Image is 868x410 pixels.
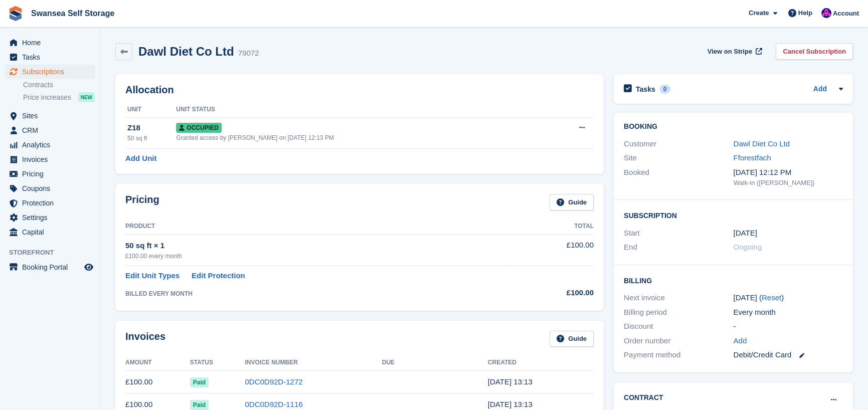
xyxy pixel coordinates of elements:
[762,293,781,302] a: Reset
[624,138,734,150] div: Customer
[127,122,176,134] div: Z18
[125,331,165,347] h2: Invoices
[734,335,747,347] a: Add
[734,228,757,239] time: 2025-03-26 01:00:00 UTC
[821,8,831,18] img: Donna Davies
[488,355,594,371] th: Created
[125,240,507,252] div: 50 sq ft × 1
[5,211,95,225] a: menu
[507,234,594,266] td: £100.00
[190,355,245,371] th: Status
[624,335,734,347] div: Order number
[550,194,594,211] a: Guide
[192,270,245,282] a: Edit Protection
[488,377,533,386] time: 2025-07-26 12:13:42 UTC
[5,65,95,79] a: menu
[245,400,302,408] a: 0DC0D92D-1116
[708,47,752,57] span: View on Stripe
[734,167,843,178] div: [DATE] 12:12 PM
[125,252,507,261] div: £100.00 every month
[22,181,82,195] span: Coupons
[125,102,176,118] th: Unit
[5,181,95,195] a: menu
[5,167,95,181] a: menu
[27,5,118,22] a: Swansea Self Storage
[9,248,100,258] span: Storefront
[624,210,843,220] h2: Subscription
[22,65,82,79] span: Subscriptions
[127,134,176,143] div: 50 sq ft
[624,307,734,318] div: Billing period
[734,139,790,148] a: Dawl Diet Co Ltd
[238,48,259,59] div: 79072
[734,307,843,318] div: Every month
[125,219,507,235] th: Product
[704,43,764,60] a: View on Stripe
[734,321,843,332] div: -
[798,8,812,18] span: Help
[245,377,302,386] a: 0DC0D92D-1272
[125,371,190,393] td: £100.00
[624,292,734,304] div: Next invoice
[176,123,221,133] span: Occupied
[5,260,95,274] a: menu
[83,261,95,273] a: Preview store
[734,292,843,304] div: [DATE] ( )
[22,260,82,274] span: Booking Portal
[624,167,734,188] div: Booked
[176,102,545,118] th: Unit Status
[5,152,95,166] a: menu
[734,178,843,188] div: Walk-in ([PERSON_NAME])
[624,275,843,285] h2: Billing
[734,243,762,251] span: Ongoing
[8,6,23,21] img: stora-icon-8386f47178a22dfd0bd8f6a31ec36ba5ce8667c1dd55bd0f319d3a0aa187defe.svg
[624,152,734,164] div: Site
[624,123,843,131] h2: Booking
[624,392,663,403] h2: Contract
[125,153,156,164] a: Add Unit
[550,331,594,347] a: Guide
[176,133,545,142] div: Granted access by [PERSON_NAME] on [DATE] 12:13 PM
[22,152,82,166] span: Invoices
[833,9,859,19] span: Account
[190,400,209,410] span: Paid
[776,43,853,60] a: Cancel Subscription
[78,92,95,102] div: NEW
[22,36,82,50] span: Home
[125,84,594,96] h2: Allocation
[382,355,488,371] th: Due
[22,167,82,181] span: Pricing
[245,355,382,371] th: Invoice Number
[22,123,82,137] span: CRM
[636,85,655,94] h2: Tasks
[507,219,594,235] th: Total
[507,287,594,299] div: £100.00
[5,225,95,239] a: menu
[5,50,95,64] a: menu
[5,123,95,137] a: menu
[22,109,82,123] span: Sites
[22,138,82,152] span: Analytics
[5,36,95,50] a: menu
[5,196,95,210] a: menu
[5,109,95,123] a: menu
[659,85,671,94] div: 0
[125,289,507,298] div: BILLED EVERY MONTH
[624,242,734,253] div: End
[125,355,190,371] th: Amount
[22,225,82,239] span: Capital
[22,211,82,225] span: Settings
[22,50,82,64] span: Tasks
[125,194,159,211] h2: Pricing
[190,377,209,387] span: Paid
[138,45,234,58] h2: Dawl Diet Co Ltd
[734,349,843,361] div: Debit/Credit Card
[23,93,71,102] span: Price increases
[624,321,734,332] div: Discount
[624,349,734,361] div: Payment method
[749,8,769,18] span: Create
[734,153,771,162] a: Fforestfach
[22,196,82,210] span: Protection
[813,84,827,95] a: Add
[488,400,533,408] time: 2025-06-26 12:13:23 UTC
